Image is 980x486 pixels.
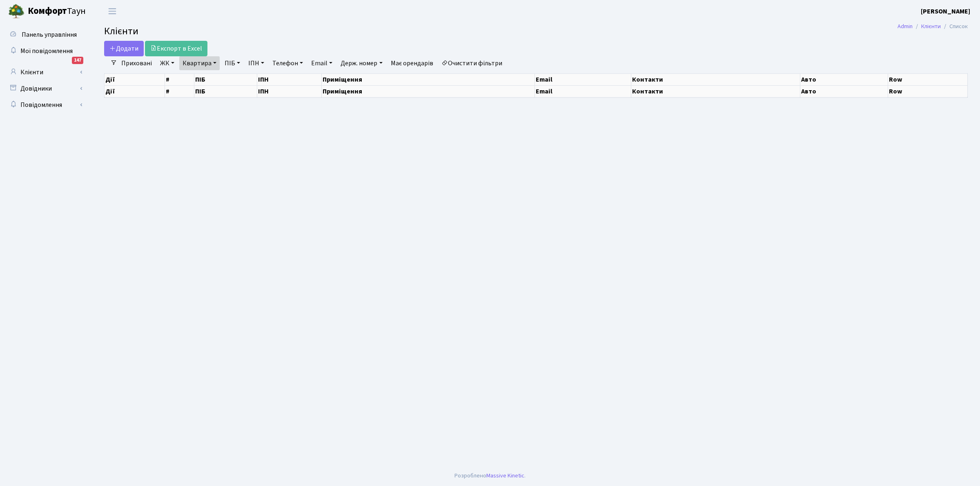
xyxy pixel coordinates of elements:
[888,85,968,97] th: Row
[921,7,970,16] a: [PERSON_NAME]
[535,73,631,85] th: Email
[102,4,122,18] button: Переключити навігацію
[4,64,86,80] a: Клієнти
[257,73,322,85] th: ІПН
[921,7,970,16] b: [PERSON_NAME]
[245,56,267,70] a: ІПН
[941,22,968,31] li: Список
[454,471,526,480] div: Розроблено .
[145,41,207,56] a: Експорт в Excel
[535,85,631,97] th: Email
[221,56,243,70] a: ПІБ
[157,56,178,70] a: ЖК
[28,4,86,18] span: Таун
[194,73,257,85] th: ПІБ
[4,43,86,59] a: Мої повідомлення147
[631,85,800,97] th: Контакти
[194,85,257,97] th: ПІБ
[118,56,155,70] a: Приховані
[800,85,888,97] th: Авто
[104,41,144,56] a: Додати
[257,85,322,97] th: ІПН
[105,73,165,85] th: Дії
[631,73,800,85] th: Контакти
[20,47,73,55] span: Мої повідомлення
[438,56,506,70] a: Очистити фільтри
[28,4,67,18] b: Комфорт
[8,3,24,20] img: logo.png
[72,57,83,64] div: 147
[105,85,165,97] th: Дії
[179,56,220,70] a: Квартира
[486,471,524,480] a: Massive Kinetic
[109,44,138,53] span: Додати
[885,18,980,35] nav: breadcrumb
[4,27,86,43] a: Панель управління
[921,22,941,31] a: Клієнти
[322,85,535,97] th: Приміщення
[104,24,138,38] span: Клієнти
[888,73,968,85] th: Row
[4,97,86,113] a: Повідомлення
[165,85,194,97] th: #
[388,56,437,70] a: Має орендарів
[4,80,86,97] a: Довідники
[308,56,336,70] a: Email
[269,56,306,70] a: Телефон
[800,73,888,85] th: Авто
[337,56,385,70] a: Держ. номер
[22,30,77,39] span: Панель управління
[322,73,535,85] th: Приміщення
[165,73,194,85] th: #
[898,22,913,31] a: Admin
